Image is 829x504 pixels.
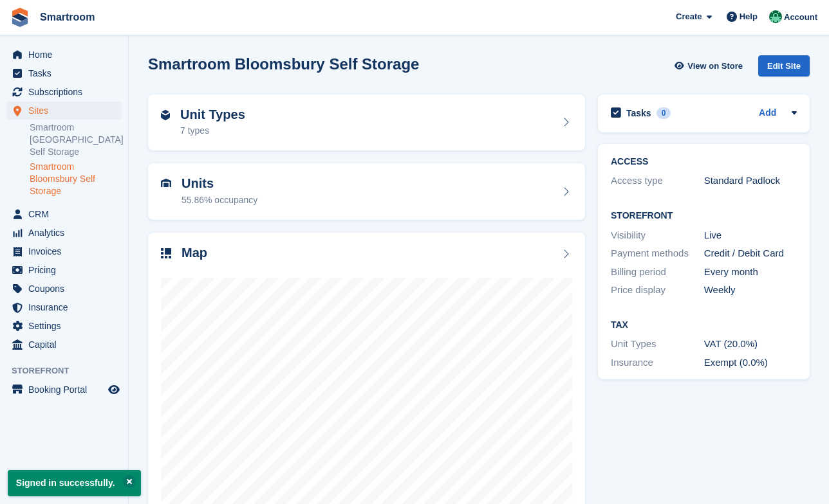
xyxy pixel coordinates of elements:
[676,10,702,23] span: Create
[28,381,106,399] span: Booking Portal
[704,246,797,261] div: Credit / Debit Card
[611,174,704,188] div: Access type
[161,248,171,258] img: map-icn-33ee37083ee616e46c38cad1a60f524a97daa1e2b2c8c0bc3eb3415660979fc1.svg
[6,46,122,64] a: menu
[35,6,100,28] a: Smartroom
[6,280,122,298] a: menu
[758,55,810,82] a: Edit Site
[611,211,797,221] h2: Storefront
[161,110,170,120] img: unit-type-icn-2b2737a686de81e16bb02015468b77c625bbabd49415b5ef34ead5e3b44a266d.svg
[28,83,106,101] span: Subscriptions
[148,94,585,151] a: Unit Types 7 types
[611,157,797,167] h2: ACCESS
[8,470,141,496] p: Signed in successfully.
[30,161,122,197] a: Smartroom Bloomsbury Self Storage
[28,102,106,120] span: Sites
[687,60,743,73] span: View on Store
[10,8,30,27] img: stora-icon-8386f47178a22dfd0bd8f6a31ec36ba5ce8667c1dd55bd0f319d3a0aa187defe.svg
[704,265,797,280] div: Every month
[759,106,776,121] a: Add
[657,107,671,119] div: 0
[28,261,106,279] span: Pricing
[611,337,704,352] div: Unit Types
[704,228,797,243] div: Live
[28,317,106,335] span: Settings
[6,64,122,82] a: menu
[161,179,171,188] img: unit-icn-7be61d7bf1b0ce9d3e12c5938cc71ed9869f7b940bace4675aadf7bd6d80202e.svg
[6,102,122,120] a: menu
[182,246,207,260] h2: Map
[611,283,704,298] div: Price display
[626,107,651,119] h2: Tasks
[740,10,758,23] span: Help
[611,228,704,243] div: Visibility
[6,242,122,260] a: menu
[704,355,797,370] div: Exempt (0.0%)
[704,337,797,352] div: VAT (20.0%)
[611,320,797,330] h2: Tax
[182,194,257,207] div: 55.86% occupancy
[148,163,585,220] a: Units 55.86% occupancy
[611,265,704,280] div: Billing period
[28,224,106,242] span: Analytics
[6,336,122,354] a: menu
[28,46,106,64] span: Home
[148,55,419,73] h2: Smartroom Bloomsbury Self Storage
[28,242,106,260] span: Invoices
[28,280,106,298] span: Coupons
[28,336,106,354] span: Capital
[6,83,122,101] a: menu
[28,205,106,223] span: CRM
[6,381,122,399] a: menu
[784,11,817,24] span: Account
[704,283,797,298] div: Weekly
[6,224,122,242] a: menu
[6,298,122,316] a: menu
[12,364,128,377] span: Storefront
[6,261,122,279] a: menu
[6,205,122,223] a: menu
[30,122,122,158] a: Smartroom [GEOGRAPHIC_DATA] Self Storage
[611,246,704,261] div: Payment methods
[673,55,748,76] a: View on Store
[769,10,782,23] img: Jacob Gabriel
[6,317,122,335] a: menu
[28,64,106,82] span: Tasks
[758,55,810,76] div: Edit Site
[106,382,122,397] a: Preview store
[28,298,106,316] span: Insurance
[611,355,704,370] div: Insurance
[180,124,245,138] div: 7 types
[180,107,245,122] h2: Unit Types
[182,176,257,191] h2: Units
[704,174,797,188] div: Standard Padlock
